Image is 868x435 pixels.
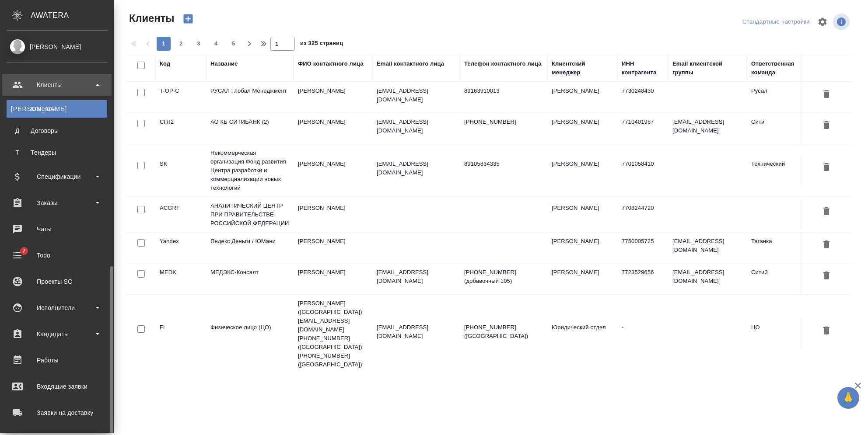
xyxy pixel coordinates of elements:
td: - [617,319,668,349]
a: Входящие заявки [2,376,112,397]
td: 7710401987 [617,113,668,144]
button: Удалить [819,87,834,103]
td: [PERSON_NAME] [547,82,617,113]
td: [PERSON_NAME] [294,113,372,144]
td: 7708244720 [617,199,668,230]
td: FL [155,319,206,349]
p: [PHONE_NUMBER] ([GEOGRAPHIC_DATA]) [464,323,543,341]
p: [EMAIL_ADDRESS][DOMAIN_NAME] [377,160,455,177]
div: Клиенты [11,104,103,113]
div: Ответственная команда [751,59,812,77]
a: [PERSON_NAME]Клиенты [7,100,107,118]
div: AWATERA [31,7,114,24]
p: [EMAIL_ADDRESS][DOMAIN_NAME] [377,87,455,104]
div: Заявки на доставку [7,406,107,419]
a: ТТендеры [7,144,107,161]
p: 89105834335 [464,160,543,168]
p: [EMAIL_ADDRESS][DOMAIN_NAME] [377,268,455,285]
button: Создать [178,11,199,26]
p: [EMAIL_ADDRESS][DOMAIN_NAME] [377,323,455,341]
td: Yandex [155,233,206,263]
div: Код [160,59,170,68]
button: 4 [209,37,223,51]
span: Настроить таблицу [812,11,833,32]
td: [PERSON_NAME] [294,155,372,186]
a: Проекты SC [2,271,112,292]
td: Яндекс Деньги / ЮМани [206,233,294,263]
td: Физическое лицо (ЦО) [206,319,294,349]
td: T-OP-C [155,82,206,113]
a: Заявки на доставку [2,402,112,424]
td: [PERSON_NAME] [547,155,617,186]
td: [PERSON_NAME] [547,233,617,263]
td: 7730248430 [617,82,668,113]
td: Юридический отдел [547,319,617,349]
span: 3 [192,39,206,48]
button: Удалить [819,268,834,284]
td: CITI2 [155,113,206,144]
td: Технический [747,155,817,186]
span: Посмотреть информацию [833,14,851,30]
td: [PERSON_NAME] [294,82,372,113]
td: МЕДЭКС-Консалт [206,264,294,294]
div: Email контактного лица [377,59,444,68]
td: Русал [747,82,817,113]
button: Удалить [819,118,834,134]
button: Удалить [819,204,834,220]
td: ACGRF [155,199,206,230]
div: Email клиентской группы [672,59,742,77]
td: 7701058410 [617,155,668,186]
div: Договоры [11,126,103,135]
button: Удалить [819,237,834,253]
span: Клиенты [127,11,174,25]
div: Клиенты [7,78,107,91]
div: Чаты [7,223,107,236]
td: SK [155,155,206,186]
td: [EMAIL_ADDRESS][DOMAIN_NAME] [668,264,747,294]
td: РУСАЛ Глобал Менеджмент [206,82,294,113]
div: Работы [7,354,107,367]
button: 5 [227,37,241,51]
td: Некоммерческая организация Фонд развития Центра разработки и коммерциализации новых технологий [206,144,294,197]
td: [PERSON_NAME] [294,233,372,263]
div: Телефон контактного лица [464,59,542,68]
td: АО КБ СИТИБАНК (2) [206,113,294,144]
div: Входящие заявки [7,380,107,393]
td: [PERSON_NAME] [547,199,617,230]
td: [PERSON_NAME] [294,199,372,230]
td: 7750005725 [617,233,668,263]
button: 2 [174,37,188,51]
span: 4 [209,39,223,48]
a: ДДоговоры [7,122,107,139]
div: Спецификации [7,170,107,183]
a: 7Todo [2,244,112,266]
td: Сити [747,113,817,144]
div: Исполнители [7,301,107,314]
p: 89163910013 [464,87,543,95]
span: 5 [227,39,241,48]
td: Таганка [747,233,817,263]
td: [EMAIL_ADDRESS][DOMAIN_NAME] [668,233,747,263]
div: Todo [7,249,107,262]
td: [PERSON_NAME] [547,264,617,294]
td: [PERSON_NAME] [294,264,372,294]
button: 🙏 [837,387,859,409]
p: [PHONE_NUMBER] [464,118,543,126]
div: Проекты SC [7,275,107,288]
div: Название [210,59,238,68]
td: Сити3 [747,264,817,294]
td: [EMAIL_ADDRESS][DOMAIN_NAME] [668,113,747,144]
td: 7723529656 [617,264,668,294]
button: 3 [192,37,206,51]
button: Удалить [819,323,834,339]
span: 2 [174,39,188,48]
span: 🙏 [841,389,856,407]
p: [EMAIL_ADDRESS][DOMAIN_NAME] [377,118,455,135]
div: ФИО контактного лица [298,59,364,68]
span: 7 [17,247,31,255]
div: Клиентский менеджер [552,59,613,77]
td: [PERSON_NAME] ([GEOGRAPHIC_DATA]) [EMAIL_ADDRESS][DOMAIN_NAME] [PHONE_NUMBER] ([GEOGRAPHIC_DATA])... [294,295,372,373]
div: split button [740,15,812,29]
span: из 325 страниц [300,38,343,51]
div: ИНН контрагента [622,59,664,77]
